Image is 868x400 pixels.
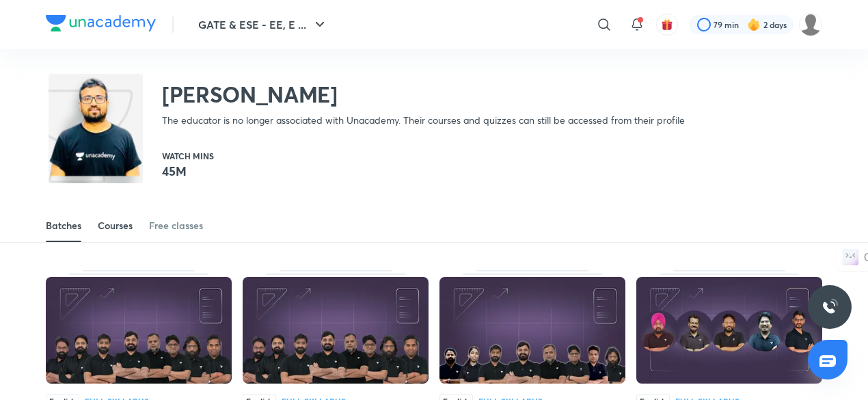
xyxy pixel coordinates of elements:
img: yash Singh [799,13,822,36]
p: The educator is no longer associated with Unacademy. Their courses and quizzes can still be acces... [162,114,685,127]
img: streak [747,18,761,31]
a: Batches [46,209,81,242]
img: Company Logo [46,15,156,31]
a: Company Logo [46,15,156,35]
img: Thumbnail [636,277,822,384]
div: Batches [46,219,81,232]
img: ttu [822,299,838,315]
button: GATE & ESE - EE, E ... [190,11,336,38]
img: Thumbnail [243,277,429,384]
p: 45M [162,163,214,179]
img: Thumbnail [439,277,625,384]
img: Thumbnail [46,277,232,384]
a: Courses [98,209,133,242]
div: Courses [98,219,133,232]
a: Free classes [149,209,203,242]
p: Watch mins [162,152,214,160]
div: Free classes [149,219,203,232]
img: avatar [661,18,673,31]
h2: [PERSON_NAME] [162,81,685,108]
button: avatar [656,14,678,36]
